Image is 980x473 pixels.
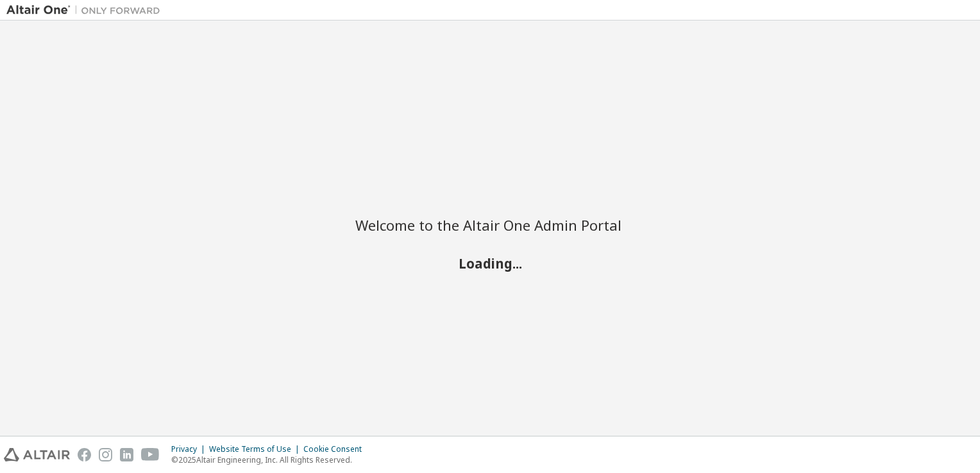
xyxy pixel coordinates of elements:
[6,4,167,17] img: Altair One
[4,448,70,461] img: altair_logo.svg
[78,448,91,461] img: facebook.svg
[355,255,625,272] h2: Loading...
[303,444,369,454] div: Cookie Consent
[171,444,209,454] div: Privacy
[99,448,112,461] img: instagram.svg
[355,216,625,234] h2: Welcome to the Altair One Admin Portal
[209,444,303,454] div: Website Terms of Use
[171,454,369,465] p: © 2025 Altair Engineering, Inc. All Rights Reserved.
[120,448,133,461] img: linkedin.svg
[141,448,160,461] img: youtube.svg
